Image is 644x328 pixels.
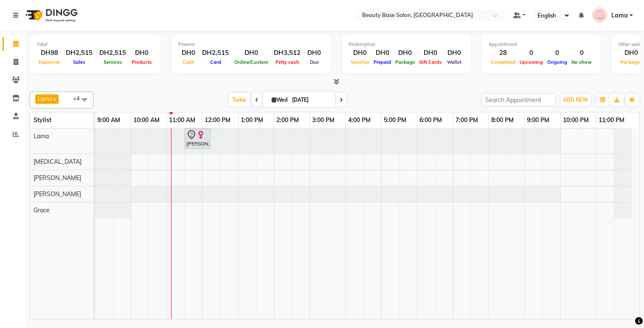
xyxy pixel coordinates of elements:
[489,114,516,126] a: 8:00 PM
[34,158,82,165] span: [MEDICAL_DATA]
[131,114,162,126] a: 10:00 AM
[561,94,590,106] button: ADD NEW
[349,41,464,48] div: Redemption
[561,114,591,126] a: 10:00 PM
[371,59,393,65] span: Prepaid
[178,48,199,58] div: DH0
[310,114,337,126] a: 3:00 PM
[592,8,607,23] img: Lama
[346,114,373,126] a: 4:00 PM
[453,114,480,126] a: 7:00 PM
[208,59,223,65] span: Card
[34,174,81,182] span: [PERSON_NAME]
[304,48,324,58] div: DH0
[417,59,444,65] span: Gift Cards
[569,59,594,65] span: No show
[563,97,588,103] span: ADD NEW
[101,59,124,65] span: Services
[73,95,86,102] span: +4
[481,93,556,106] input: Search Appointment
[349,59,371,65] span: Voucher
[371,48,393,58] div: DH0
[239,114,265,126] a: 1:00 PM
[274,114,301,126] a: 2:00 PM
[445,59,464,65] span: Wallet
[596,114,627,126] a: 11:00 PM
[34,206,50,214] span: Grace
[270,48,304,58] div: DH3,512
[489,41,594,48] div: Appointment
[611,11,628,20] span: Lama
[525,114,551,126] a: 9:00 PM
[229,93,250,106] span: Today
[129,48,154,58] div: DH0
[37,59,62,65] span: Expenses
[199,48,232,58] div: DH2,515
[71,59,87,65] span: Sales
[489,48,517,58] div: 28
[95,114,122,126] a: 9:00 AM
[393,48,417,58] div: DH0
[62,48,96,58] div: DH2,515
[96,48,129,58] div: DH2,515
[167,114,197,126] a: 11:00 AM
[178,41,324,48] div: Finance
[34,190,81,198] span: [PERSON_NAME]
[444,48,464,58] div: DH0
[22,3,80,27] img: logo
[290,94,332,106] input: 2025-09-03
[545,59,569,65] span: Ongoing
[393,59,417,65] span: Package
[308,59,321,65] span: Due
[202,114,233,126] a: 12:00 PM
[273,59,301,65] span: Petty cash
[349,48,371,58] div: DH0
[489,59,517,65] span: Completed
[37,48,62,58] div: DH98
[545,48,569,58] div: 0
[417,114,444,126] a: 6:00 PM
[38,95,52,102] span: Lama
[232,48,270,58] div: DH0
[232,59,270,65] span: Online/Custom
[129,59,154,65] span: Products
[417,48,444,58] div: DH0
[569,48,594,58] div: 0
[382,114,408,126] a: 5:00 PM
[34,116,51,124] span: Stylist
[186,130,210,148] div: [PERSON_NAME], TK01, 11:30 AM-12:15 PM, rinse colour
[180,59,197,65] span: Cash
[517,48,545,58] div: 0
[37,41,154,48] div: Total
[517,59,545,65] span: Upcoming
[270,97,290,103] span: Wed
[52,95,56,102] a: x
[34,132,49,140] span: Lama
